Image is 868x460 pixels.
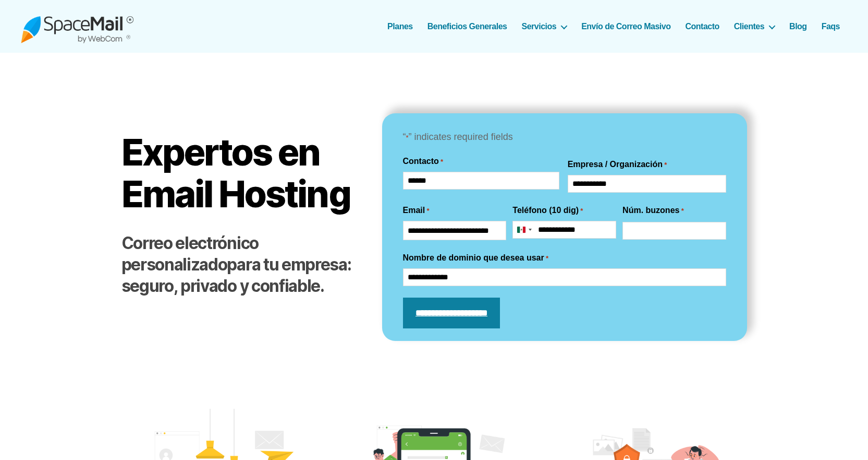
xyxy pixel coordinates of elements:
p: “ ” indicates required fields [403,129,726,146]
label: Email [403,204,430,217]
label: Núm. buzones [622,204,684,217]
a: Faqs [822,21,840,31]
legend: Contacto [403,155,444,168]
label: Empresa / Organización [568,158,667,171]
a: Planes [387,21,413,31]
label: Nombre de dominio que desea usar [403,252,548,264]
h2: para tu empresa: seguro, privado y confiable. [121,233,361,297]
img: Spacemail [21,9,133,43]
button: Selected country [513,221,535,238]
a: Beneficios Generales [427,21,507,31]
nav: Horizontal [393,21,847,31]
label: Teléfono (10 dig) [512,204,583,217]
h1: Expertos en Email Hosting [121,132,361,215]
a: Clientes [734,21,775,31]
a: Servicios [522,21,567,31]
strong: Correo electrónico personalizado [121,233,259,275]
a: Contacto [685,21,719,31]
a: Envío de Correo Masivo [581,21,670,31]
a: Blog [789,21,807,31]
